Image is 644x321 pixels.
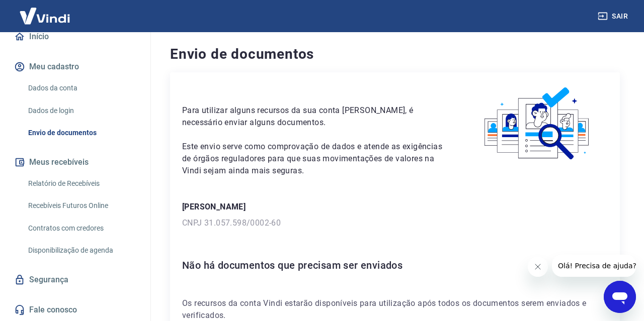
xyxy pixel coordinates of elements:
[24,78,138,98] a: Dados da conta
[12,151,138,173] button: Meus recebíveis
[467,84,608,163] img: waiting_documents.41d9841a9773e5fdf392cede4d13b617.svg
[182,104,443,129] p: Para utilizar alguns recursos da sua conta [PERSON_NAME], é necessário enviar alguns documentos.
[24,173,138,194] a: Relatório de Recebíveis
[182,257,608,273] h6: Não há documentos que precisam ser enviados
[6,7,85,15] span: Olá! Precisa de ajuda?
[12,269,138,291] a: Segurança
[24,218,138,239] a: Contratos com credores
[604,281,636,313] iframe: Botão para abrir a janela de mensagens
[552,255,636,277] iframe: Mensagem da empresa
[182,201,608,213] p: [PERSON_NAME]
[528,257,548,277] iframe: Fechar mensagem
[182,141,443,177] p: Este envio serve como comprovação de dados e atende as exigências de órgãos reguladores para que ...
[24,123,138,143] a: Envio de documentos
[12,1,77,31] img: Vindi
[12,56,138,78] button: Meu cadastro
[596,7,632,26] button: Sair
[170,44,620,64] h4: Envio de documentos
[12,299,138,321] a: Fale conosco
[182,217,608,229] p: CNPJ 31.057.598/0002-60
[12,26,138,48] a: Início
[24,100,138,121] a: Dados de login
[24,240,138,261] a: Disponibilização de agenda
[24,195,138,216] a: Recebíveis Futuros Online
